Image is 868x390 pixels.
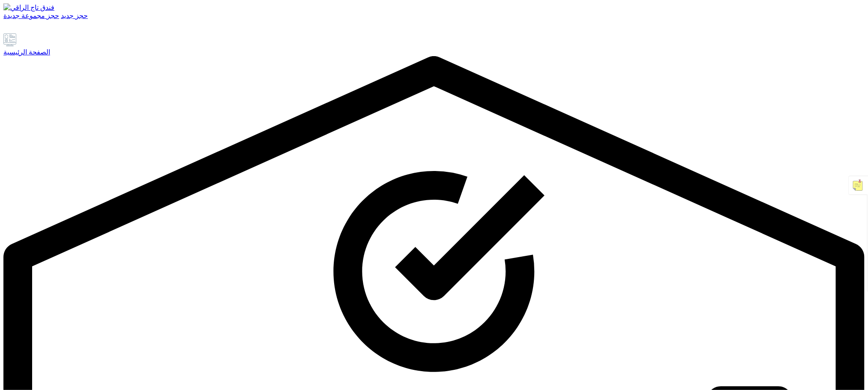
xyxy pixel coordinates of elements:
[16,26,27,33] a: إعدادات
[3,3,54,12] img: فندق تاج الراقي
[3,48,50,56] font: الصفحة الرئيسية
[3,3,865,12] a: فندق تاج الراقي
[29,26,39,33] a: تعليقات الموظفين
[3,33,865,56] a: الصفحة الرئيسية
[61,12,88,19] a: حجز جديد
[3,26,15,33] a: يدعم
[3,12,59,19] a: حجز مجموعة جديدة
